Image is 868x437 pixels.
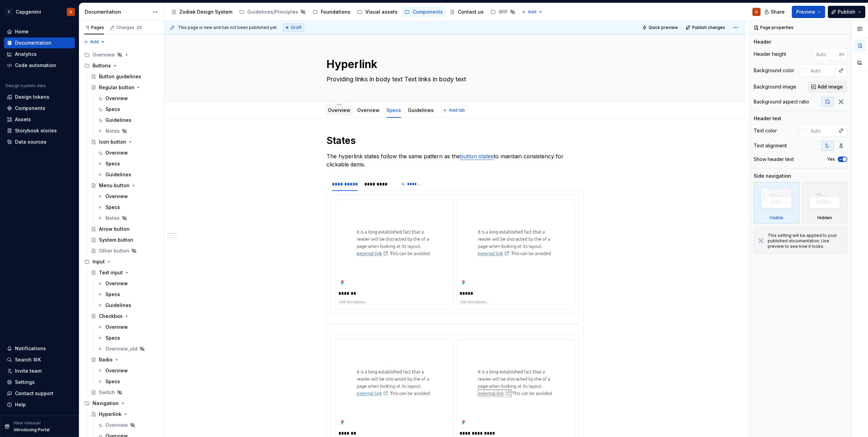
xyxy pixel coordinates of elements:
div: Documentation [15,39,51,46]
div: Visual assets [365,9,398,15]
div: WIP [499,9,508,15]
div: Specs [105,378,120,385]
button: Add [82,37,107,47]
div: Background image [754,83,796,90]
div: Input [82,256,161,267]
span: 23 [136,25,143,30]
a: Radio [88,354,161,365]
div: Documentation [85,9,149,15]
a: Foundations [310,6,353,17]
div: Overview [105,324,128,330]
h1: States [327,134,584,147]
span: Draft [291,25,301,30]
a: Specs [95,158,161,169]
div: Design system data [5,83,46,88]
div: Home [15,28,29,35]
div: Hidden [802,182,848,224]
div: Specs [384,103,404,117]
div: Pages [84,25,104,30]
div: Specs [105,335,120,341]
div: Icon button [99,139,126,145]
div: Design tokens [15,94,49,100]
div: Changes [116,25,143,30]
div: Overview [105,367,128,374]
div: Overview_old [105,345,137,352]
div: Page tree [168,5,518,19]
a: Guidelines/Principles [236,6,308,17]
a: Overview [95,191,161,202]
button: Publish [828,6,865,18]
div: Side navigation [754,173,791,179]
a: Settings [4,377,75,388]
a: Overview [95,322,161,333]
a: Icon button [88,136,161,147]
button: Publish changes [684,23,728,32]
a: Home [4,26,75,37]
div: Overview [105,280,128,287]
div: Switch [99,389,115,396]
a: Assets [4,114,75,125]
div: Overview [325,103,353,117]
a: Switch [88,387,161,398]
div: Guidelines [105,171,131,178]
div: Regular button [99,84,134,91]
button: Contact support [4,388,75,399]
a: Documentation [4,37,75,48]
a: Regular button [88,82,161,93]
div: Buttons [93,62,111,69]
div: Invite team [15,368,41,374]
div: Overview [105,422,128,428]
div: Specs [105,160,120,167]
span: Publish changes [692,25,725,30]
button: Add image [808,81,847,93]
div: Menu button [99,182,130,189]
div: G [69,9,72,15]
div: Code automation [15,62,56,69]
div: Visible [769,215,783,221]
a: Components [402,6,446,17]
a: Overview [95,93,161,104]
textarea: Providing links in body text Text links in body text [325,74,582,85]
div: Assets [15,116,31,123]
div: Specs [105,106,120,113]
input: Auto [813,48,839,60]
div: Guidelines [105,302,131,309]
div: Text alignment [754,142,787,149]
div: Components [15,105,45,112]
p: The hyperlink states follow the same pattern as the to maintain consistency for clickable items. [327,152,584,168]
div: Guidelines [405,103,436,117]
input: Auto [808,64,835,77]
div: Navigation [93,400,119,407]
button: Add [519,7,545,17]
span: Share [771,9,785,15]
a: Text input [88,267,161,278]
a: Specs [95,376,161,387]
div: Overview [82,49,161,60]
p: New release! [14,420,41,426]
a: Contact us [447,6,486,17]
div: Text color [754,127,777,134]
a: Design tokens [4,92,75,102]
div: Arrow button [99,226,130,232]
a: Components [4,103,75,114]
div: Guidelines [105,117,131,124]
a: System button [88,234,161,245]
button: Notifications [4,343,75,354]
div: Capgemini [16,9,41,15]
a: Specs [95,289,161,300]
div: Overview [105,149,128,156]
div: Input [93,258,105,265]
span: Add image [818,83,843,90]
div: Settings [15,379,35,386]
div: Notifications [15,345,46,352]
div: Button guidelines [99,73,141,80]
input: Auto [808,125,835,137]
div: Help [15,401,26,408]
a: WIP [488,6,518,17]
button: Preview [792,6,825,18]
div: Show header text [754,156,794,163]
a: Other button [88,245,161,256]
span: Publish [838,9,855,15]
a: Guidelines [95,115,161,126]
a: Overview [95,365,161,376]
